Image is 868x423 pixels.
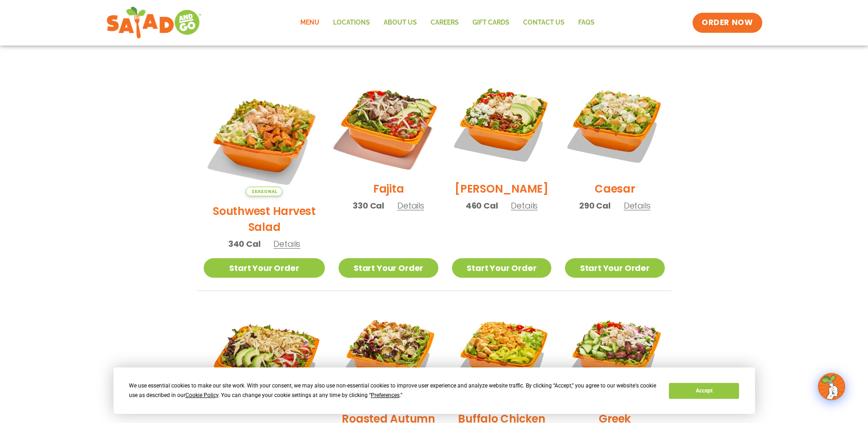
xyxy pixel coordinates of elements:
span: Details [624,200,651,211]
span: Details [397,200,424,211]
a: Start Your Order [565,258,664,278]
a: FAQs [571,12,601,33]
img: Product photo for Fajita Salad [330,66,447,183]
img: Product photo for Buffalo Chicken Salad [452,305,551,404]
img: wpChatIcon [819,374,844,399]
img: new-SAG-logo-768×292 [106,5,202,41]
img: Product photo for Southwest Harvest Salad [204,75,325,196]
span: 330 Cal [353,199,384,212]
nav: Menu [293,12,601,33]
span: Cookie Policy [185,392,218,398]
img: Product photo for Cobb Salad [452,75,551,174]
img: Product photo for Roasted Autumn Salad [339,305,438,404]
img: Product photo for Greek Salad [565,305,664,404]
h2: Fajita [373,181,404,197]
div: We use essential cookies to make our site work. With your consent, we may also use non-essential ... [129,381,658,400]
span: 290 Cal [579,199,611,212]
div: Cookie Consent Prompt [113,367,755,414]
a: Start Your Order [339,258,438,278]
h2: Caesar [595,181,635,197]
span: 460 Cal [466,199,498,212]
span: 340 Cal [228,238,261,250]
a: ORDER NOW [693,13,762,33]
a: Locations [326,12,377,33]
a: Start Your Order [204,258,325,278]
a: GIFT CARDS [466,12,516,33]
span: Seasonal [246,187,282,196]
span: Preferences [371,392,400,398]
img: Product photo for Caesar Salad [565,75,664,174]
span: ORDER NOW [702,17,753,28]
span: Details [273,238,300,250]
span: Details [511,200,538,211]
a: Careers [424,12,466,33]
h2: Southwest Harvest Salad [204,203,325,235]
button: Accept [669,383,739,399]
a: Menu [293,12,326,33]
a: Start Your Order [452,258,551,278]
h2: [PERSON_NAME] [455,181,549,197]
a: Contact Us [516,12,571,33]
a: About Us [377,12,424,33]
